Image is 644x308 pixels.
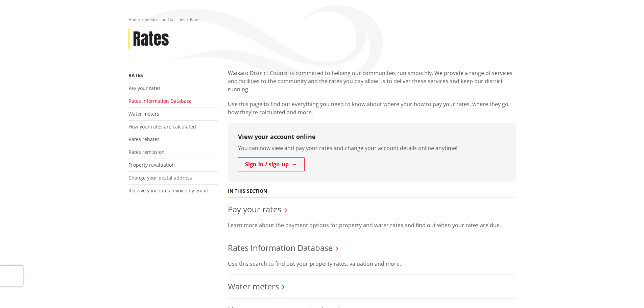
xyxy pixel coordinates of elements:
[128,123,196,130] a: How your rates are calculated
[228,204,281,215] a: Pay your rates
[128,187,208,194] a: Receive your rates invoice by email
[228,242,333,253] a: Rates Information Database
[128,17,516,23] nav: breadcrumb
[128,111,159,117] a: Water meters
[238,133,506,141] h3: View your account online
[228,281,279,292] a: Water meters
[228,188,267,194] h5: In this section
[228,100,516,116] p: Use this page to find out everything you need to know about where your how to pay your rates, whe...
[228,260,516,268] p: Use this search to find out your property rates, valuation and more.
[133,29,169,49] h1: Rates
[238,157,305,171] a: Sign-in / sign-up
[128,98,192,104] a: Rates Information Database
[128,149,165,155] a: Rates remission
[128,85,161,91] a: Pay your rates
[128,17,140,22] a: Home
[128,136,160,142] a: Rates rebates
[228,221,516,229] p: Learn more about the payment options for property and water rates and find out when your rates ar...
[228,69,516,93] p: Waikato District Council is committed to helping our communities run smoothly. We provide a range...
[128,162,175,168] a: Property revaluation
[128,72,143,78] a: Rates
[145,17,185,22] a: Services and facilities
[238,144,506,152] p: You can now view and pay your rates and change your account details online anytime!
[190,17,200,22] span: Rates
[128,174,192,181] a: Change your postal address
